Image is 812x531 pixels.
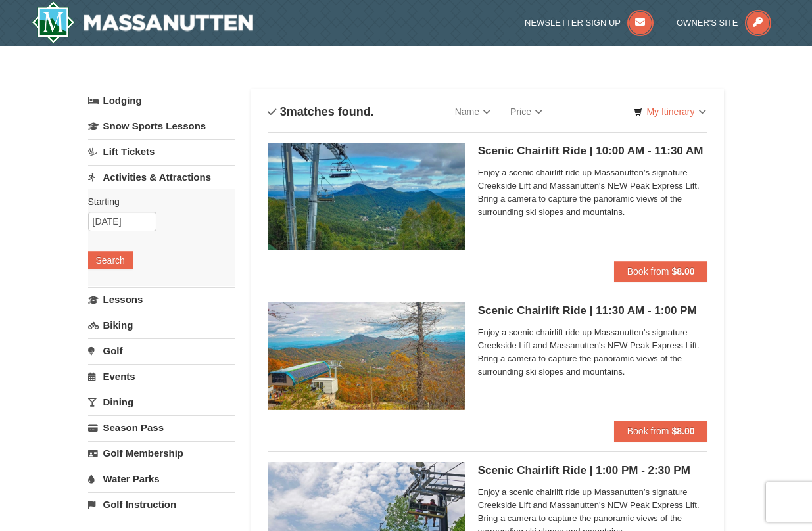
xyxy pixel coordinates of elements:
[671,426,694,436] strong: $8.00
[671,266,694,277] strong: $8.00
[627,426,669,436] span: Book from
[88,441,235,465] a: Golf Membership
[677,18,738,28] span: Owner's Site
[88,390,235,414] a: Dining
[88,492,235,517] a: Golf Instruction
[614,421,708,442] button: Book from $8.00
[478,326,708,379] span: Enjoy a scenic chairlift ride up Massanutten’s signature Creekside Lift and Massanutten's NEW Pea...
[478,145,708,158] h5: Scenic Chairlift Ride | 10:00 AM - 11:30 AM
[88,89,235,112] a: Lodging
[88,139,235,164] a: Lift Tickets
[478,464,708,477] h5: Scenic Chairlift Ride | 1:00 PM - 2:30 PM
[478,304,708,317] h5: Scenic Chairlift Ride | 11:30 AM - 1:00 PM
[627,266,669,277] span: Book from
[625,102,714,122] a: My Itinerary
[614,261,708,282] button: Book from $8.00
[88,114,235,138] a: Snow Sports Lessons
[525,18,654,28] a: Newsletter Sign Up
[525,18,621,28] span: Newsletter Sign Up
[88,467,235,491] a: Water Parks
[445,99,500,125] a: Name
[88,165,235,189] a: Activities & Attractions
[88,338,235,363] a: Golf
[88,313,235,337] a: Biking
[677,18,771,28] a: Owner's Site
[88,364,235,388] a: Events
[268,143,465,250] img: 24896431-1-a2e2611b.jpg
[88,251,133,269] button: Search
[500,99,552,125] a: Price
[88,287,235,312] a: Lessons
[32,1,254,43] a: Massanutten Resort
[88,415,235,440] a: Season Pass
[268,302,465,410] img: 24896431-13-a88f1aaf.jpg
[88,195,225,208] label: Starting
[478,166,708,219] span: Enjoy a scenic chairlift ride up Massanutten’s signature Creekside Lift and Massanutten's NEW Pea...
[32,1,254,43] img: Massanutten Resort Logo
